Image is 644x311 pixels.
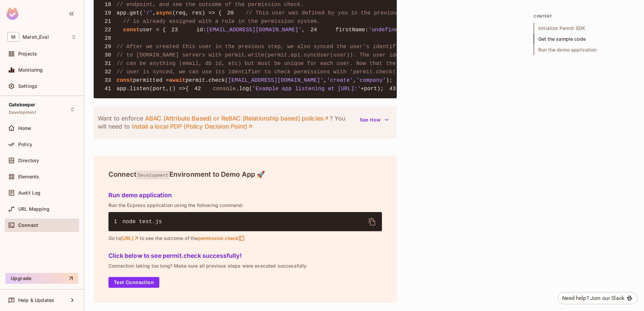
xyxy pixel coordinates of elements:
img: SReyMgAAAABJRU5ErkJggg== [6,7,19,20]
h5: Run demo application [108,192,382,199]
span: await [169,77,186,83]
a: install a local PDP (Policy Decision Point) [132,123,253,131]
span: (req, res) => { [172,10,222,16]
span: [EMAIL_ADDRESS][DOMAIN_NAME]' [206,27,302,33]
span: app.listen(port, [117,86,169,92]
span: // user is synced, we can use its identifier to check permissions with 'permit.check()'. [117,69,406,75]
button: Upgrade [5,273,78,284]
span: '/' [143,10,153,16]
span: : [203,27,206,33]
span: id [196,27,203,33]
span: +port); [361,86,384,92]
p: Run the Express application using the following command: [108,203,382,208]
a: ABAC (Attribute Based) or ReBAC (Relationship based) policies [145,114,329,123]
span: , [301,27,305,33]
p: Go to to see the outcome of the [108,235,382,241]
span: 41 [99,85,117,93]
span: 23 [166,26,183,34]
span: 24 [305,26,322,34]
span: permit.check( [186,77,228,83]
button: See How [356,114,393,125]
span: 1 [114,218,123,226]
span: // can be anything (email, db id, etc) but must be unique for each user. Now that the [117,61,396,67]
span: 30 [99,51,117,59]
span: 22 [99,26,117,34]
span: Gatekeeper [9,102,36,107]
span: // endpoint, and see the outcome of the permission check. [117,2,304,8]
span: const [123,27,140,33]
span: node test.js [123,219,162,225]
span: Get the sample code [534,34,635,44]
button: delete [364,214,380,230]
span: 'undefined' [368,27,405,33]
span: 43 [384,85,401,93]
span: 28 [99,34,117,42]
span: Directory [18,158,39,163]
span: 21 [99,18,117,26]
p: Want to enforce ? You will need to [98,114,356,131]
a: [URL] [121,235,140,241]
span: Development [9,110,36,115]
span: [EMAIL_ADDRESS][DOMAIN_NAME]' [228,77,324,83]
span: Policy [18,142,32,147]
span: // After we created this user in the previous step, we also synced the user's identifier [117,44,406,50]
span: Elements [18,174,39,179]
h5: Click below to see permit.check successfully! [108,252,382,259]
span: () => [169,86,186,92]
span: Help & Updates [18,298,54,303]
span: : [365,27,368,33]
span: 'create' [327,77,353,83]
span: ); [386,77,393,83]
span: console [213,86,236,92]
p: Connection taking too long? Make sure all previous steps were executed successfully [108,263,382,269]
span: 33 [99,76,117,84]
span: // This user was defined by you in the previous step and [246,10,430,16]
p: content [534,13,635,19]
span: permitted = [133,77,169,83]
div: Need help? Join our Slack [562,294,624,302]
span: Audit Log [18,190,40,196]
span: Development [136,171,169,179]
span: 20 [222,9,239,17]
h4: Connect Environment to Demo App 🚀 [108,170,382,178]
button: Test Connection [108,277,159,288]
span: 29 [99,43,117,51]
span: Workspace: Marsh_Eval [23,34,49,40]
span: app.get( [117,10,143,16]
span: .log( [236,86,252,92]
span: 34 [392,76,410,84]
span: // is already assigned with a role in the permission system. [123,19,320,25]
span: , [153,10,156,16]
span: 32 [99,68,117,76]
span: Settings [18,83,37,89]
span: 42 [189,85,206,93]
span: { [186,86,189,92]
span: // to [DOMAIN_NAME] servers with permit.write(permit.api.syncUser(user)). The user identifier [117,52,422,58]
span: , [353,77,356,83]
span: Connect [18,222,38,228]
span: 'Example app listening at [URL]:' [252,86,361,92]
span: Initialize Permit SDK [534,23,635,34]
span: const [117,77,133,83]
span: 'company' [356,77,386,83]
span: user = { [139,27,166,33]
span: M [7,32,19,42]
span: Monitoring [18,67,43,73]
span: async [156,10,172,16]
span: 19 [99,9,117,17]
span: 18 [99,1,117,9]
span: 31 [99,60,117,68]
span: Projects [18,51,37,57]
span: Home [18,126,31,131]
span: URL Mapping [18,206,50,212]
span: permission check [198,235,245,241]
span: Run the demo application [534,44,635,55]
span: , [323,77,327,83]
span: firstName [335,27,365,33]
